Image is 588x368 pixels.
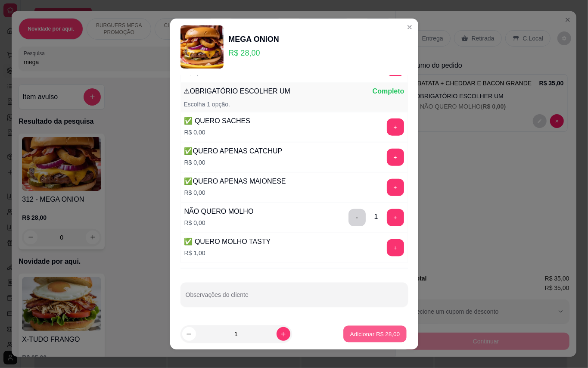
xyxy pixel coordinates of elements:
button: increase-product-quantity [277,327,290,341]
div: ✅QUERO APENAS CATCHUP [184,146,283,156]
div: ✅QUERO APENAS MAIONESE [184,176,286,187]
p: R$ 1,00 [184,249,271,257]
p: Escolha 1 opção. [184,100,230,109]
p: R$ 0,00 [184,218,254,227]
div: ✅ QUERO SACHES [184,116,250,126]
p: Completo [373,86,404,97]
p: ⚠OBRIGATÓRIO ESCOLHER UM [184,86,291,97]
div: NÃO QUERO MOLHO [184,206,254,217]
button: add [387,179,404,196]
button: delete [348,209,366,226]
div: 1 [374,212,378,222]
button: decrease-product-quantity [182,327,196,341]
p: R$ 0,00 [184,128,250,137]
p: Adicionar R$ 28,00 [350,330,400,338]
div: ✅ QUERO MOLHO TASTY [184,237,271,247]
button: add [387,119,404,136]
button: add [387,239,404,256]
button: Adicionar R$ 28,00 [344,326,407,343]
p: R$ 0,00 [184,188,286,197]
button: add [387,149,404,166]
input: Observações do cliente [186,294,403,303]
div: MEGA ONION [229,33,279,45]
button: add [387,209,404,226]
p: R$ 28,00 [229,47,279,59]
button: Close [403,20,417,34]
p: R$ 0,00 [184,158,283,167]
img: product-image [180,25,224,69]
